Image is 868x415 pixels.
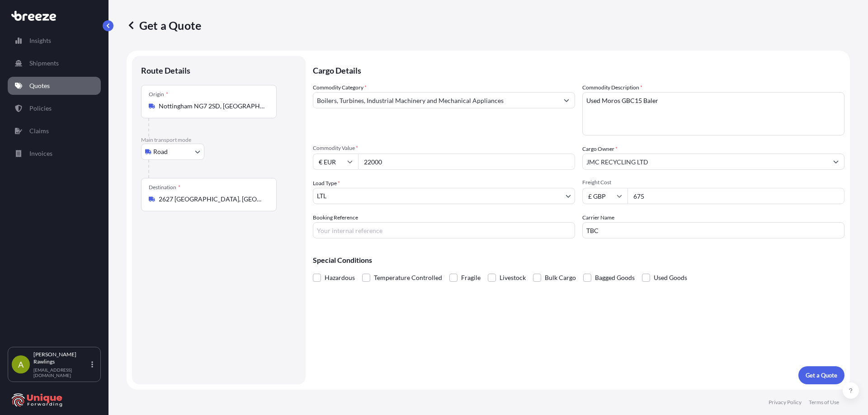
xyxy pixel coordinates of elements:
[141,65,190,76] p: Route Details
[654,271,687,284] span: Used Goods
[313,56,844,83] p: Cargo Details
[8,32,101,50] a: Insights
[558,92,575,108] button: Show suggestions
[461,271,481,284] span: Fragile
[583,154,828,170] input: Full name
[358,154,575,170] input: Type amount
[8,54,101,72] a: Shipments
[595,271,635,284] span: Bagged Goods
[500,271,526,284] span: Livestock
[582,83,642,92] label: Commodity Description
[313,213,358,222] label: Booking Reference
[769,399,802,406] a: Privacy Policy
[313,188,575,204] button: LTL
[159,195,265,204] input: Destination
[141,144,204,160] button: Select transport
[313,256,844,264] p: Special Conditions
[806,371,837,380] p: Get a Quote
[127,18,201,33] p: Get a Quote
[18,360,24,369] span: A
[29,149,52,158] p: Invoices
[798,366,844,384] button: Get a Quote
[374,271,442,284] span: Temperature Controlled
[627,188,844,204] input: Enter amount
[33,367,90,378] p: [EMAIL_ADDRESS][DOMAIN_NAME]
[29,81,50,90] p: Quotes
[582,145,618,154] label: Cargo Owner
[325,271,355,284] span: Hazardous
[149,91,168,98] div: Origin
[8,99,101,117] a: Policies
[8,77,101,95] a: Quotes
[317,191,326,201] span: LTL
[313,92,558,108] input: Select a commodity type
[11,393,63,407] img: organization-logo
[8,145,101,163] a: Invoices
[141,136,297,144] p: Main transport mode
[313,145,575,152] span: Commodity Value
[313,83,367,92] label: Commodity Category
[29,36,51,45] p: Insights
[29,104,52,113] p: Policies
[149,184,180,191] div: Destination
[29,59,59,68] p: Shipments
[828,154,844,170] button: Show suggestions
[582,213,614,222] label: Carrier Name
[809,399,839,406] a: Terms of Use
[582,179,844,186] span: Freight Cost
[33,351,90,365] p: [PERSON_NAME] Rawlings
[159,102,265,111] input: Origin
[8,122,101,140] a: Claims
[29,126,49,135] p: Claims
[153,147,168,156] span: Road
[313,179,340,188] span: Load Type
[582,222,844,238] input: Enter name
[313,222,575,238] input: Your internal reference
[582,92,844,135] textarea: Used Moros GBC15 Baler
[545,271,576,284] span: Bulk Cargo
